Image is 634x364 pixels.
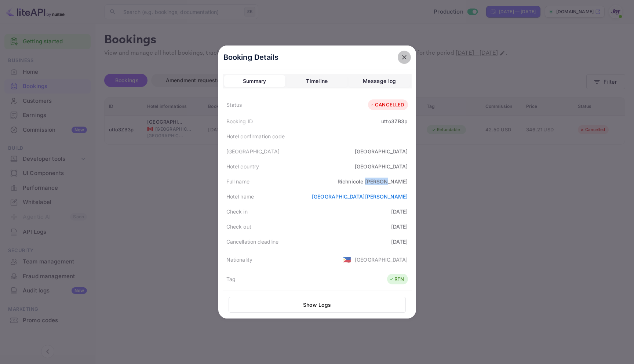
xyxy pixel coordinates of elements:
[370,101,404,109] div: CANCELLED
[226,148,280,155] div: [GEOGRAPHIC_DATA]
[226,193,254,200] div: Hotel name
[312,193,408,200] a: [GEOGRAPHIC_DATA][PERSON_NAME]
[391,223,408,230] div: [DATE]
[226,117,253,125] div: Booking ID
[349,75,410,87] button: Message log
[287,75,347,87] button: Timeline
[355,163,408,170] div: [GEOGRAPHIC_DATA]
[226,223,251,230] div: Check out
[223,52,279,63] p: Booking Details
[355,256,408,263] div: [GEOGRAPHIC_DATA]
[243,77,266,85] div: Summary
[389,276,404,283] div: RFN
[306,77,328,85] div: Timeline
[363,77,396,85] div: Message log
[226,275,236,283] div: Tag
[226,208,248,215] div: Check in
[229,297,406,313] button: Show Logs
[338,178,408,185] div: Richnicole [PERSON_NAME]
[391,238,408,245] div: [DATE]
[391,208,408,215] div: [DATE]
[226,238,279,245] div: Cancellation deadline
[343,253,351,266] span: United States
[226,178,249,185] div: Full name
[226,163,259,170] div: Hotel country
[381,117,408,125] div: utto3ZB3p
[355,148,408,155] div: [GEOGRAPHIC_DATA]
[226,101,242,109] div: Status
[226,132,285,140] div: Hotel confirmation code
[226,256,253,263] div: Nationality
[224,75,285,87] button: Summary
[398,51,411,64] button: close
